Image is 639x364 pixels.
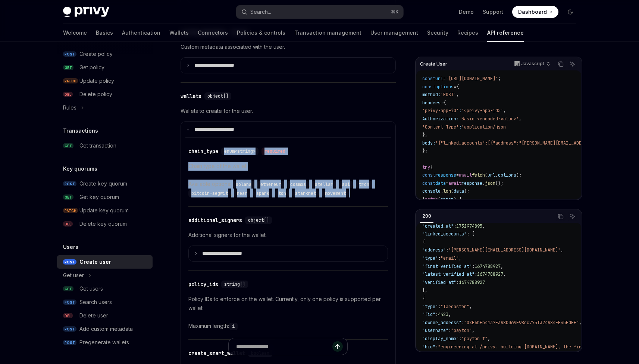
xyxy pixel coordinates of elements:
[63,181,76,187] span: POST
[422,172,435,178] span: const
[454,223,456,229] span: :
[461,336,488,342] span: "payton ↑"
[253,190,272,197] code: spark
[236,5,403,19] button: Open search
[448,180,461,186] span: await
[448,327,451,333] span: :
[556,212,566,221] button: Copy the contents from the code block
[438,196,441,202] span: (
[57,217,153,231] a: DELDelete key quorum
[482,223,485,229] span: ,
[63,78,78,84] span: PATCH
[57,282,153,295] a: GETGet users
[483,8,503,16] a: Support
[456,92,459,98] span: ,
[521,61,544,67] p: Javascript
[63,271,84,280] div: Get user
[287,181,309,188] code: cosmos
[564,6,576,18] button: Toggle dark mode
[422,148,427,154] span: };
[422,164,430,170] span: try
[485,172,488,178] span: (
[568,59,577,69] button: Ask AI
[233,180,257,189] div: ,
[63,208,78,213] span: PATCH
[57,47,153,61] a: POSTCreate policy
[57,336,153,349] a: POSTPregenerate wallets
[57,88,153,101] a: DELDelete policy
[332,341,343,352] button: Send message
[556,59,566,69] button: Copy the contents from the code block
[188,281,218,288] div: policy_ids
[425,196,438,202] span: catch
[435,180,446,186] span: data
[422,116,459,122] span: Authorization:
[79,325,133,333] div: Add custom metadata
[488,336,490,342] span: ,
[488,172,495,178] span: url
[63,7,109,17] img: dark logo
[459,279,485,285] span: 1674788927
[57,177,153,190] a: POSTCreate key quorum
[498,76,501,82] span: ;
[435,311,438,317] span: :
[63,286,73,292] span: GET
[459,172,472,178] span: await
[438,304,441,310] span: :
[275,189,292,197] div: ,
[422,279,456,285] span: "verified_at"
[518,8,547,16] span: Dashboard
[79,311,108,320] div: Delete user
[422,180,435,186] span: const
[438,255,441,261] span: :
[422,239,425,245] span: {
[224,281,245,287] span: string[]
[441,188,443,194] span: .
[456,84,459,90] span: {
[233,181,254,188] code: solana
[63,24,87,42] a: Welcome
[441,304,469,310] span: "farcaster"
[459,8,474,16] a: Demo
[457,24,478,42] a: Recipes
[322,190,349,197] code: movement
[250,7,271,16] div: Search...
[472,172,485,178] span: fetch
[169,24,189,42] a: Wallets
[188,231,388,240] p: Additional signers for the wallet.
[422,223,454,229] span: "created_at"
[79,141,116,150] div: Get transaction
[79,298,112,307] div: Search users
[57,74,153,88] a: PATCHUpdate policy
[454,188,464,194] span: data
[257,180,287,189] div: ,
[275,190,289,197] code: ton
[57,139,153,152] a: GETGet transaction
[253,189,275,197] div: ,
[188,190,231,197] code: bitcoin-segwit
[467,231,474,237] span: : [
[63,143,73,149] span: GET
[79,179,127,188] div: Create key quorum
[474,271,477,277] span: :
[63,51,76,57] span: POST
[446,247,448,253] span: :
[461,108,503,114] span: '<privy-app-id>'
[122,24,160,42] a: Authentication
[461,124,508,130] span: 'application/json'
[207,93,228,99] span: object[]
[79,193,119,202] div: Get key quorum
[356,180,375,189] div: ,
[469,304,472,310] span: ,
[448,311,451,317] span: ,
[63,103,76,112] div: Rules
[198,24,228,42] a: Connectors
[459,108,461,114] span: :
[248,217,269,223] span: object[]
[443,188,451,194] span: log
[79,76,114,85] div: Update policy
[234,190,250,197] code: near
[57,204,153,217] a: PATCHUpdate key quorum
[422,327,448,333] span: "username"
[181,107,396,115] p: Wallets to create for the user.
